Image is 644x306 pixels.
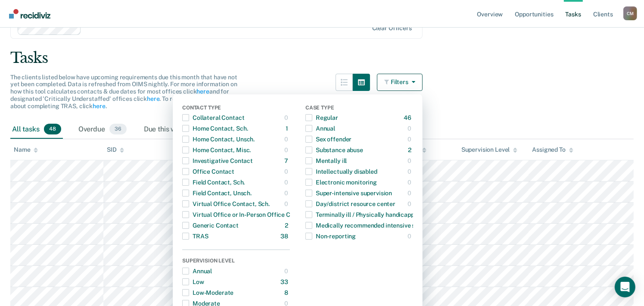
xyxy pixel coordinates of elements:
[532,146,573,153] div: Assigned To
[284,286,290,300] div: 8
[461,146,518,153] div: Supervision Level
[182,111,244,125] div: Collateral Contact
[305,175,377,189] div: Electronic monitoring
[305,165,377,178] div: Intellectually disabled
[182,258,290,265] div: Supervision Level
[284,143,290,157] div: 0
[305,197,395,211] div: Day/district resource center
[408,175,413,189] div: 0
[77,120,128,139] div: Overdue36
[623,6,637,20] button: Profile dropdown button
[305,154,347,168] div: Mentally ill
[109,124,127,135] span: 36
[107,146,124,153] div: SID
[372,25,412,32] div: Clear officers
[305,111,338,125] div: Regular
[14,146,38,153] div: Name
[44,124,61,135] span: 48
[305,219,444,232] div: Medically recommended intensive supervision
[182,186,252,200] div: Field Contact, Unsch.
[305,186,392,200] div: Super-intensive supervision
[623,6,637,20] div: C M
[408,229,413,243] div: 0
[284,111,290,125] div: 0
[182,275,204,289] div: Low
[10,49,634,67] div: Tasks
[182,175,245,189] div: Field Contact, Sch.
[280,275,290,289] div: 33
[408,197,413,211] div: 0
[182,122,248,135] div: Home Contact, Sch.
[305,229,356,243] div: Non-reporting
[408,154,413,168] div: 0
[182,208,309,222] div: Virtual Office or In-Person Office Contact
[285,219,290,232] div: 2
[182,154,253,168] div: Investigative Contact
[9,9,50,19] img: Recidiviz
[10,74,237,109] span: The clients listed below have upcoming requirements due this month that have not yet been complet...
[182,286,233,300] div: Low-Moderate
[284,175,290,189] div: 0
[404,111,413,125] div: 46
[182,143,251,157] div: Home Contact, Misc.
[408,186,413,200] div: 0
[284,197,290,211] div: 0
[284,264,290,278] div: 0
[284,132,290,146] div: 0
[408,132,413,146] div: 0
[305,105,413,112] div: Case Type
[284,186,290,200] div: 0
[408,122,413,135] div: 0
[142,120,207,139] div: Due this week0
[286,122,290,135] div: 1
[408,143,413,157] div: 2
[305,143,363,157] div: Substance abuse
[182,219,239,232] div: Generic Contact
[182,264,212,278] div: Annual
[10,120,63,139] div: All tasks48
[196,88,209,95] a: here
[305,122,335,135] div: Annual
[93,103,105,109] a: here
[182,229,208,243] div: TRAS
[147,95,159,102] a: here
[284,154,290,168] div: 7
[182,105,290,112] div: Contact Type
[182,197,270,211] div: Virtual Office Contact, Sch.
[182,165,234,178] div: Office Contact
[182,132,255,146] div: Home Contact, Unsch.
[615,277,635,297] div: Open Intercom Messenger
[305,208,421,222] div: Terminally ill / Physically handicapped
[377,74,423,91] button: Filters
[284,165,290,178] div: 0
[408,165,413,178] div: 0
[305,132,352,146] div: Sex offender
[280,229,290,243] div: 38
